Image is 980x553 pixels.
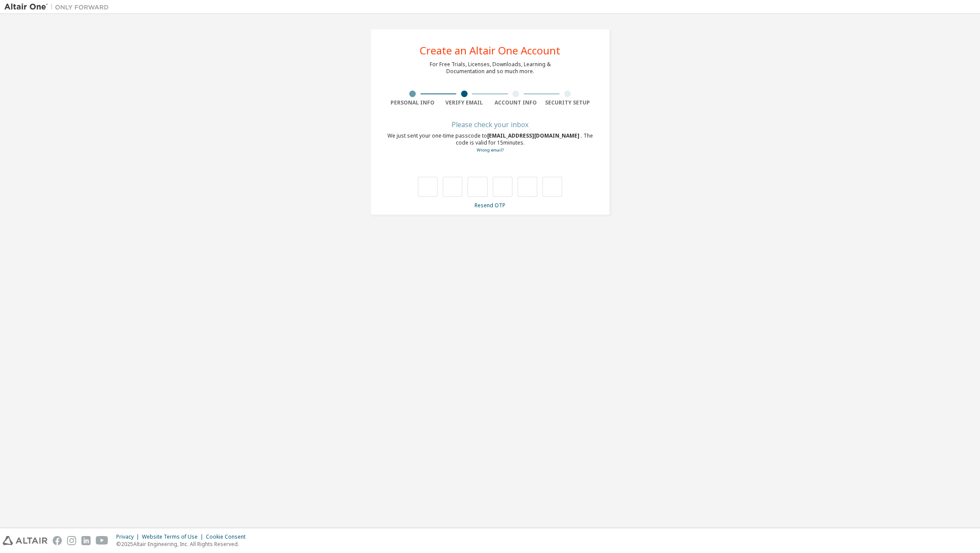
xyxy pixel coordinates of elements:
[490,99,542,106] div: Account Info
[67,536,76,545] img: instagram.svg
[475,202,505,209] a: Resend OTP
[477,147,504,153] a: Go back to the registration form
[116,533,142,540] div: Privacy
[387,132,593,154] div: We just sent your one-time passcode to . The code is valid for 15 minutes.
[430,61,551,75] div: For Free Trials, Licenses, Downloads, Learning & Documentation and so much more.
[438,99,490,106] div: Verify Email
[142,533,206,540] div: Website Terms of Use
[487,132,581,139] span: [EMAIL_ADDRESS][DOMAIN_NAME]
[206,533,251,540] div: Cookie Consent
[53,536,62,545] img: facebook.svg
[81,536,91,545] img: linkedin.svg
[387,122,593,127] div: Please check your inbox
[96,536,108,545] img: youtube.svg
[3,536,47,545] img: altair_logo.svg
[116,540,251,548] p: © 2025 Altair Engineering, Inc. All Rights Reserved.
[542,99,593,106] div: Security Setup
[420,45,560,56] div: Create an Altair One Account
[4,3,113,11] img: Altair One
[387,99,439,106] div: Personal Info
